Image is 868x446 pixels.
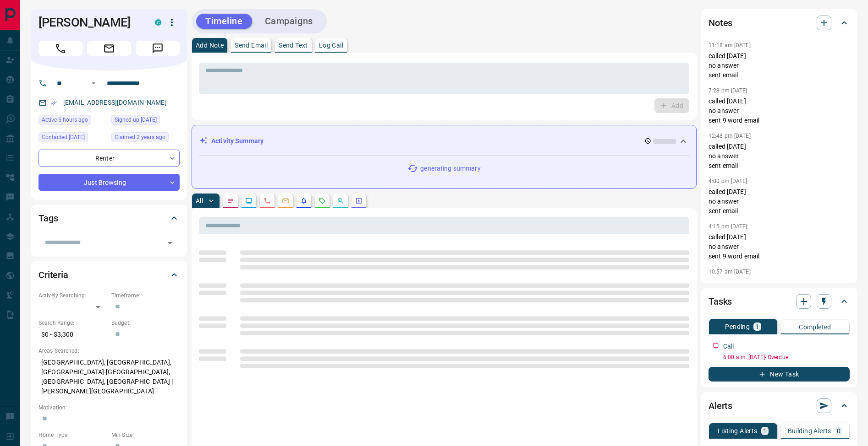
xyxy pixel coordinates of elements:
svg: Requests [319,197,326,204]
p: $0 - $3,300 [38,327,107,342]
p: 4:15 pm [DATE] [709,223,747,230]
div: Thu Aug 25 2022 [111,132,180,145]
div: Tasks [709,290,850,312]
svg: Opportunities [337,197,344,204]
p: called [DATE] no answer sent email [709,187,850,216]
p: All [196,198,203,204]
p: Building Alerts [788,428,831,434]
p: 6:00 a.m. [DATE] - Overdue [723,353,850,361]
svg: Lead Browsing Activity [245,197,253,204]
p: Home Type: [38,431,107,439]
p: [GEOGRAPHIC_DATA], [GEOGRAPHIC_DATA], [GEOGRAPHIC_DATA]-[GEOGRAPHIC_DATA], [GEOGRAPHIC_DATA], [GE... [38,355,180,399]
p: 1 [763,428,767,434]
button: Open [164,236,176,249]
p: called [DATE] no answer sent 9 word email [709,232,850,261]
p: Budget: [111,319,180,327]
div: Tue Oct 08 2024 [38,132,107,145]
div: Alerts [709,395,850,417]
div: Activity Summary [199,133,689,150]
p: 0 [837,428,841,434]
div: Criteria [38,264,180,286]
div: Tags [38,207,180,229]
svg: Notes [227,197,234,204]
div: Renter [38,150,180,167]
p: Areas Searched: [38,347,180,355]
p: Add Note [196,42,224,48]
svg: Calls [264,197,271,204]
svg: Listing Alerts [300,197,308,204]
p: 1 [755,323,759,330]
svg: Emails [282,197,289,204]
span: Contacted [DATE] [42,133,85,142]
div: condos.ca [155,19,161,26]
h2: Notes [709,16,732,30]
span: Signed up [DATE] [115,115,157,124]
span: Message [136,41,180,56]
h2: Criteria [38,268,68,282]
div: Thu Aug 18 2022 [111,115,180,128]
svg: Email Verified [50,100,57,106]
p: Call [723,342,734,351]
p: called [DATE] no answer sent 9 word email [709,97,850,125]
button: Timeline [196,14,252,29]
p: 4:00 pm [DATE] [709,178,747,184]
a: [EMAIL_ADDRESS][DOMAIN_NAME] [63,99,167,106]
p: Timeframe: [111,291,180,300]
p: Search Range: [38,319,107,327]
span: Active 5 hours ago [42,115,88,124]
h2: Tags [38,211,58,226]
h2: Tasks [709,294,732,309]
p: Send Email [235,42,268,48]
p: 7:28 pm [DATE] [709,87,747,94]
p: Motivation: [38,403,180,412]
span: Claimed 2 years ago [115,133,165,142]
button: Campaigns [256,14,322,29]
p: Listing Alerts [718,428,758,434]
button: New Task [709,367,850,382]
button: Open [88,78,99,89]
p: Activity Summary [211,136,264,146]
svg: Agent Actions [355,197,363,204]
p: Log Call [319,42,343,48]
span: Email [87,41,131,56]
p: generating summary [420,164,480,173]
div: Just Browsing [38,174,180,191]
div: Wed Aug 13 2025 [38,115,107,128]
p: 11:18 am [DATE] [709,42,751,48]
p: called [DATE] no answer sent email [709,51,850,80]
p: 12:48 pm [DATE] [709,133,751,139]
p: Completed [799,324,831,330]
p: Min Size: [111,431,180,439]
p: 10:57 am [DATE] [709,269,751,275]
p: Actively Searching: [38,291,107,300]
h1: [PERSON_NAME] [38,15,141,30]
p: called [DATE] no answer sent email [709,142,850,171]
span: Call [38,41,82,56]
p: Pending [725,323,750,330]
div: Notes [709,12,850,34]
h2: Alerts [709,398,732,413]
p: Send Text [279,42,308,48]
